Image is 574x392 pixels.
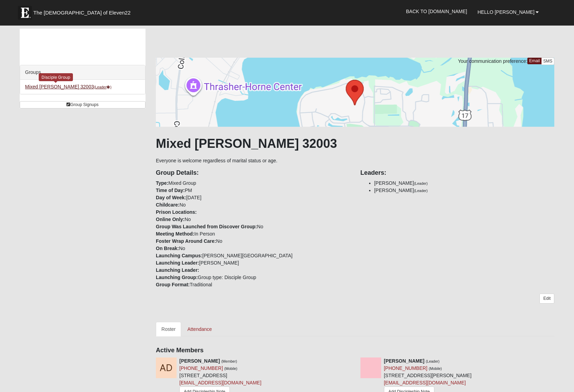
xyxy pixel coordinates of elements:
[156,217,185,222] strong: Online Only:
[156,231,194,237] strong: Meeting Method:
[360,169,555,177] h4: Leaders:
[39,73,73,81] div: Disciple Group
[94,85,112,89] small: (Leader )
[156,238,216,244] strong: Foster Wrap Around Care:
[20,101,145,108] a: Group Signups
[156,253,203,258] strong: Launching Campus:
[156,209,197,215] strong: Prison Locations:
[156,202,179,208] strong: Childcare:
[384,358,424,364] strong: [PERSON_NAME]
[156,180,168,186] strong: Type:
[179,365,223,371] a: [PHONE_NUMBER]
[429,366,442,371] small: (Mobile)
[414,189,428,193] small: (Leader)
[221,359,237,363] small: (Member)
[401,3,472,20] a: Back to [DOMAIN_NAME]
[156,224,257,229] strong: Group Was Launched from Discover Group:
[18,6,32,20] img: Eleven22 logo
[156,136,554,151] h1: Mixed [PERSON_NAME] 32003
[458,58,527,64] span: Your communication preference:
[426,359,440,363] small: (Leader)
[151,164,355,288] div: Mixed Group PM [DATE] No No No In Person No No [PERSON_NAME][GEOGRAPHIC_DATA] [PERSON_NAME] Group...
[384,365,427,371] a: [PHONE_NUMBER]
[179,358,220,364] strong: [PERSON_NAME]
[156,188,185,193] strong: Time of Day:
[156,282,190,287] strong: Group Format:
[156,347,554,354] h4: Active Members
[34,9,131,16] span: The [DEMOGRAPHIC_DATA] of Eleven22
[20,65,145,80] div: Groups
[374,187,555,194] li: [PERSON_NAME]
[156,260,199,266] strong: Launching Leader:
[539,294,554,304] a: Edit
[156,322,181,336] a: Roster
[156,267,199,273] strong: Launching Leader:
[156,169,350,177] h4: Group Details:
[25,84,112,89] a: Mixed [PERSON_NAME] 32003(Leader)
[224,366,237,371] small: (Mobile)
[182,322,217,336] a: Attendance
[15,2,153,20] a: The [DEMOGRAPHIC_DATA] of Eleven22
[541,58,555,65] a: SMS
[156,275,198,280] strong: Launching Group:
[527,58,542,64] a: Email
[478,9,535,15] span: Hello [PERSON_NAME]
[472,3,544,21] a: Hello [PERSON_NAME]
[374,180,555,187] li: [PERSON_NAME]
[156,195,186,200] strong: Day of Week:
[414,181,428,185] small: (Leader)
[156,246,179,251] strong: On Break:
